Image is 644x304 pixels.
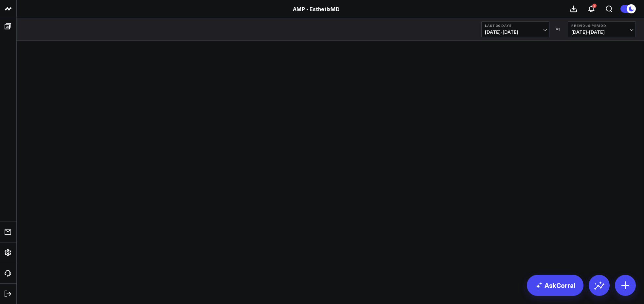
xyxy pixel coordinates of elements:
span: [DATE] - [DATE] [571,29,632,35]
button: Previous Period[DATE]-[DATE] [568,21,636,37]
a: AMP - EsthetixMD [293,5,340,12]
button: Last 30 Days[DATE]-[DATE] [481,21,549,37]
span: [DATE] - [DATE] [485,29,546,35]
a: Log Out [2,288,14,300]
b: Previous Period [571,24,632,27]
div: 2 [592,4,597,8]
b: Last 30 Days [485,24,546,27]
div: VS [553,27,564,31]
a: AskCorral [527,275,583,296]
